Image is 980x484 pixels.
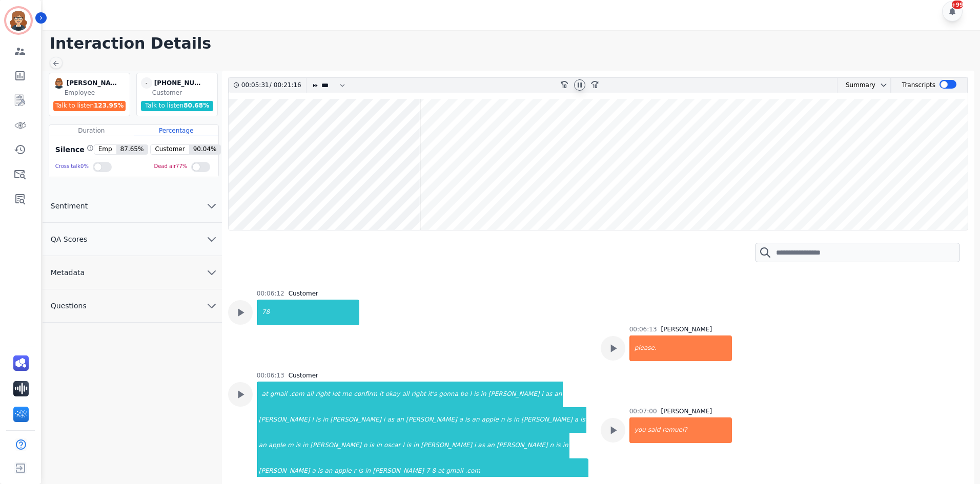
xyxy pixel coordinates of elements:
div: remuel? [661,417,731,443]
div: 7 [425,458,431,484]
div: Summary [838,78,875,93]
div: [PERSON_NAME] [405,407,458,433]
div: +99 [952,1,963,9]
div: [PERSON_NAME] [661,325,712,333]
div: Employee [65,89,128,97]
div: is [315,407,322,433]
div: m [287,433,295,458]
div: an [395,407,405,433]
svg: chevron down [880,81,888,89]
svg: chevron down [206,266,218,279]
div: [PERSON_NAME] [487,382,541,407]
div: [PERSON_NAME] [309,433,362,458]
div: right [315,382,331,407]
div: 00:05:31 [241,78,270,93]
div: in [301,433,309,458]
div: an [553,382,563,407]
svg: chevron down [206,233,218,245]
div: Talk to listen [141,101,214,111]
div: [PERSON_NAME] [420,433,473,458]
div: 00:07:00 [629,407,657,415]
div: i [382,407,386,433]
div: in [562,433,569,458]
div: Cross talk 0 % [55,159,89,174]
span: Questions [43,301,95,311]
div: Talk to listen [53,101,126,111]
div: an [486,433,496,458]
div: is [506,407,513,433]
div: gmail [269,382,288,407]
div: [PERSON_NAME] [520,407,574,433]
div: n [500,407,506,433]
div: in [321,407,329,433]
div: is [405,433,413,458]
div: i [473,433,477,458]
div: Customer [152,89,215,97]
div: l [401,433,405,458]
div: a [311,458,316,484]
div: right [411,382,427,407]
div: you [630,417,647,443]
div: [PERSON_NAME] [67,77,118,89]
div: [PERSON_NAME] [372,458,425,484]
div: l [311,407,314,433]
div: confirm [353,382,378,407]
div: r [353,458,357,484]
svg: chevron down [206,300,218,312]
span: - [141,77,152,89]
div: [PERSON_NAME] [329,407,382,433]
span: Metadata [43,267,93,278]
div: is [295,433,302,458]
div: 00:06:12 [257,289,284,298]
div: an [471,407,481,433]
div: 8 [431,458,437,484]
svg: chevron down [206,200,218,212]
div: [PERSON_NAME] [258,407,311,433]
div: Customer [289,289,318,298]
span: 87.65 % [116,145,148,154]
div: all [401,382,410,407]
div: is [464,407,471,433]
div: is [555,433,562,458]
img: Bordered avatar [6,8,31,33]
div: in [375,433,383,458]
div: is [368,433,375,458]
div: in [364,458,372,484]
div: apple [268,433,287,458]
div: it's [427,382,438,407]
span: 90.04 % [189,145,221,154]
div: in [513,407,520,433]
div: at [437,458,445,484]
div: is [473,382,480,407]
div: all [305,382,315,407]
button: QA Scores chevron down [43,223,222,256]
span: Customer [151,145,189,154]
div: as [477,433,486,458]
span: QA Scores [43,234,96,244]
div: oscar [383,433,401,458]
button: Questions chevron down [43,289,222,323]
div: be [459,382,469,407]
div: Customer [289,371,318,380]
div: gonna [438,382,459,407]
div: [PERSON_NAME] [661,407,712,415]
div: okay [384,382,401,407]
div: 00:06:13 [257,371,284,380]
div: i [540,382,544,407]
div: an [258,433,268,458]
div: Duration [49,125,134,136]
div: me [341,382,353,407]
div: is [317,458,324,484]
div: as [386,407,395,433]
div: it [378,382,384,407]
span: 80.68 % [183,102,209,109]
div: 78 [258,300,359,325]
div: gmail [445,458,464,484]
div: Percentage [134,125,218,136]
span: 123.95 % [94,102,124,109]
div: is [579,407,586,433]
div: [PERSON_NAME] [258,458,311,484]
div: a [458,407,464,433]
button: Metadata chevron down [43,256,222,289]
div: .com [464,458,588,484]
